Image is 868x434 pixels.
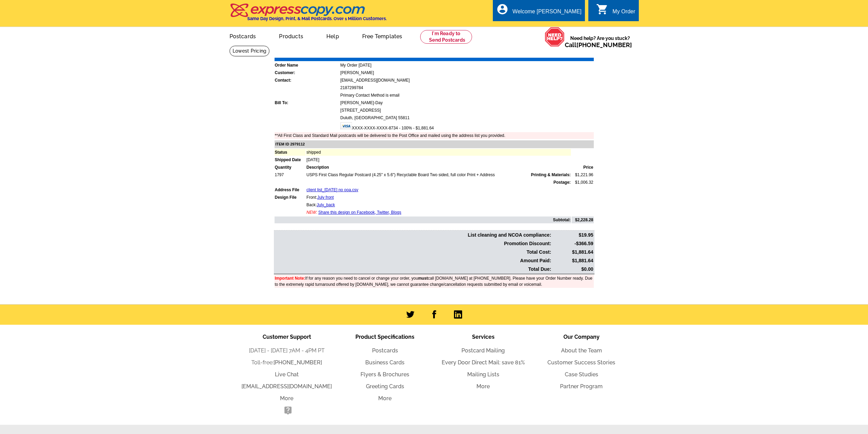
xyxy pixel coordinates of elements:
td: Description [306,164,571,171]
img: visa.gif [340,122,352,129]
div: My Order [613,9,635,18]
td: Primary Contact Method is email [340,92,594,99]
td: Duluth, [GEOGRAPHIC_DATA] 55811 [340,114,594,121]
td: If for any reason you need to cancel or change your order, you call [DOMAIN_NAME] at [PHONE_NUMBE... [275,275,594,288]
div: Welcome [PERSON_NAME] [513,9,582,18]
img: help [545,27,565,47]
a: Live Chat [275,371,299,378]
a: Greeting Cards [366,383,404,390]
a: Partner Program [560,383,603,390]
td: Status [275,149,306,156]
td: Shipped Date [275,156,306,163]
td: Quantity [275,164,306,171]
td: $2,228.28 [572,216,593,223]
span: Services [472,334,495,340]
li: [DATE] - [DATE] 7AM - 4PM PT [238,347,336,355]
td: $1,006.32 [572,179,593,186]
td: My Order [DATE] [340,62,594,69]
a: shopping_cart My Order [596,8,635,16]
td: [DATE] [306,156,571,163]
a: Share this design on Facebook, Twitter, Blogs [318,210,401,215]
a: More [378,395,392,402]
b: must [418,276,428,281]
a: client list_[DATE] no ooa.csv [307,187,358,192]
td: Price [572,164,593,171]
td: -$366.59 [552,240,593,248]
a: [EMAIL_ADDRESS][DOMAIN_NAME] [241,383,332,390]
i: shopping_cart [596,3,608,15]
td: Bill To: [275,99,339,106]
a: Products [268,28,314,44]
td: 2187299784 [340,84,594,91]
a: Help [315,28,350,44]
span: Printing & Materials: [531,172,571,178]
td: [EMAIL_ADDRESS][DOMAIN_NAME] [340,77,594,84]
td: $1,881.64 [552,248,593,256]
a: July_back [317,202,335,207]
a: Customer Success Stories [547,359,615,366]
td: Front: [306,194,571,201]
iframe: LiveChat chat widget [732,275,868,434]
td: List cleaning and NCOA compliance: [275,231,552,239]
td: [STREET_ADDRESS] [340,107,594,114]
td: USPS First Class Regular Postcard (4.25" x 5.6") Recyclable Board Two sided, full color Print + A... [306,171,571,178]
a: Business Cards [365,359,404,366]
span: Product Specifications [355,334,414,340]
td: Total Cost: [275,248,552,256]
span: Call [565,41,632,48]
a: Postcards [219,28,267,44]
a: More [476,383,490,390]
span: NEW: [307,210,317,215]
a: Flyers & Brochures [361,371,409,378]
span: Customer Support [263,334,311,340]
span: Our Company [563,334,600,340]
td: XXXX-XXXX-XXXX-8734 - 100% - $1,881.64 [340,122,594,131]
td: Total Due: [275,265,552,273]
span: Need help? Are you stuck? [565,35,635,48]
td: Subtotal: [275,216,571,223]
li: Toll-free: [238,359,336,367]
a: [PHONE_NUMBER] [274,359,322,366]
a: Mailing Lists [467,371,499,378]
td: 1797 [275,171,306,178]
h4: Same Day Design, Print, & Mail Postcards. Over 1 Million Customers. [247,16,387,21]
a: July front [317,195,334,200]
a: About the Team [561,347,602,354]
td: shipped [306,149,571,156]
i: account_circle [496,3,509,15]
td: Address File [275,186,306,193]
td: Design File [275,194,306,201]
a: Postcards [372,347,398,354]
strong: Postage: [554,180,571,185]
td: $1,221.96 [572,171,593,178]
td: Amount Paid: [275,257,552,265]
td: ITEM ID 2979112 [275,140,594,148]
td: **All First Class and Standard Mail postcards will be delivered to the Post Office and mailed usi... [275,132,594,139]
a: Same Day Design, Print, & Mail Postcards. Over 1 Million Customers. [230,8,387,21]
a: [PHONE_NUMBER] [576,41,632,48]
a: Postcard Mailing [461,347,505,354]
td: Promotion Discount: [275,240,552,248]
td: $19.95 [552,231,593,239]
td: $1,881.64 [552,257,593,265]
a: Case Studies [565,371,598,378]
a: More [280,395,293,402]
a: Free Templates [351,28,413,44]
td: [PERSON_NAME]-Day [340,99,594,106]
td: Contact: [275,77,339,84]
font: Important Note: [275,276,305,281]
a: Every Door Direct Mail: save 81% [442,359,525,366]
td: Back: [306,201,571,208]
td: Customer: [275,69,339,76]
td: $0.00 [552,265,593,273]
td: Order Name [275,62,339,69]
td: [PERSON_NAME] [340,69,594,76]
